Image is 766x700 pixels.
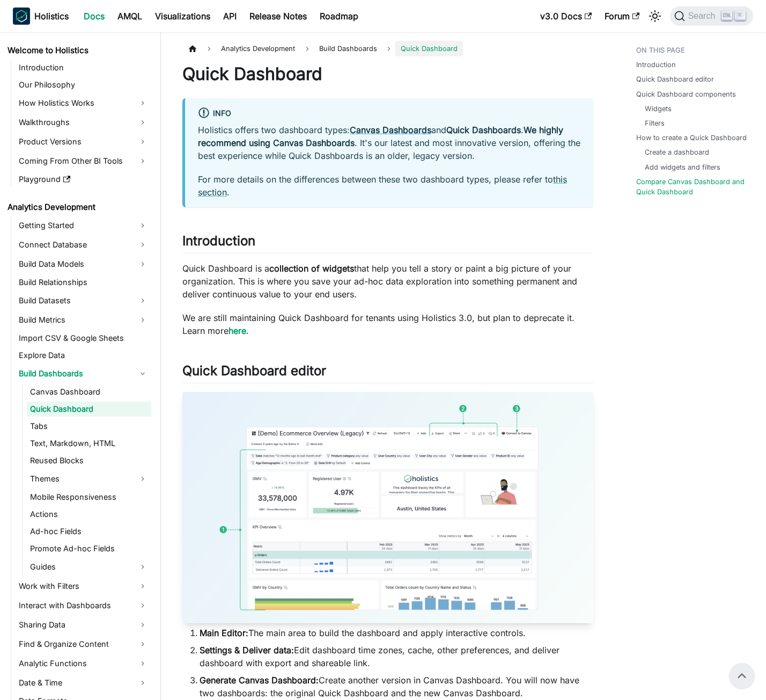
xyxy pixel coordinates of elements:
img: Holistics [13,8,30,25]
a: Ad-hoc Fields [27,524,151,539]
button: Switch between dark and light mode (currently light mode) [646,8,664,25]
kbd: K [735,11,746,20]
a: Actions [27,507,151,522]
a: Analytic Functions [16,655,151,672]
a: How Holistics Works [16,94,151,112]
a: Canvas Dashboard [27,384,151,399]
a: HolisticsHolistics [13,8,69,25]
a: Guides [27,558,151,575]
a: AMQL [111,8,149,25]
a: Date & Time [16,674,151,691]
b: Holistics [34,10,69,23]
a: v3.0 Docs [534,8,598,25]
a: Text, Markdown, HTML [27,436,151,451]
a: Playground [16,172,151,187]
p: We are still maintaining Quick Dashboard for tenants using Holistics 3.0, but plan to deprecate i... [182,311,593,337]
a: Work with Filters [16,578,151,595]
span: Search [685,11,722,21]
a: Build Dashboards [16,365,151,382]
a: Themes [27,470,151,487]
a: Add widgets and filters [645,162,720,172]
a: Interact with Dashboards [16,597,151,614]
a: Release Notes [243,8,313,25]
strong: Main Editor: [200,628,248,638]
a: Build Metrics [16,311,151,329]
span: Analytics Development [216,41,300,56]
span: Quick Dashboard [395,41,463,56]
a: Roadmap [313,8,365,25]
a: Getting Started [16,217,151,234]
a: Find & Organize Content [16,636,151,653]
button: Scroll back to top [729,663,755,689]
a: Forum [598,8,646,25]
a: Quick Dashboard editor [636,74,714,84]
a: Create a dashboard [645,147,709,157]
nav: Breadcrumbs [182,41,593,56]
a: Widgets [645,104,672,114]
a: Sharing Data [16,616,151,633]
a: Build Relationships [16,275,151,290]
li: Edit dashboard time zones, cache, other preferences, and deliver dashboard with export and sharea... [200,644,593,669]
a: Our Philosophy [16,77,151,92]
a: Home page [182,41,203,56]
a: Canvas Dashboards [350,125,431,135]
a: Introduction [636,60,676,70]
p: For more details on the differences between these two dashboard types, please refer to . [198,173,580,199]
a: Build Data Models [16,256,151,273]
a: Analytics Development [4,200,151,215]
strong: Generate Canvas Dashboard: [200,675,319,686]
a: How to create a Quick Dashboard [636,133,747,143]
a: Docs [77,8,111,25]
span: Build Dashboards [314,41,382,56]
p: Quick Dashboard is a that help you tell a story or paint a big picture of your organization. This... [182,262,593,301]
a: Walkthroughs [16,114,151,131]
a: Tabs [27,419,151,434]
a: Filters [645,118,665,128]
li: The main area to build the dashboard and apply interactive controls. [200,626,593,639]
p: Holistics offers two dashboard types: and . . It's our latest and most innovative version, offeri... [198,123,580,162]
h2: Introduction [182,233,593,253]
button: Search (Ctrl+K) [670,6,753,26]
a: Introduction [16,60,151,75]
strong: Settings & Deliver data: [200,645,294,655]
div: info [198,107,580,121]
a: Connect Database [16,236,151,253]
a: Compare Canvas Dashboard and Quick Dashboard [636,177,749,197]
a: API [217,8,243,25]
strong: Quick Dashboards [446,125,521,135]
h2: Quick Dashboard editor [182,363,593,383]
a: Explore Data [16,348,151,363]
strong: We highly recommend using Canvas Dashboards [198,125,563,148]
a: Promote Ad-hoc Fields [27,541,151,556]
strong: collection of widgets [269,263,354,274]
a: Welcome to Holistics [4,43,151,58]
a: this section [198,174,567,198]
a: Import CSV & Google Sheets [16,331,151,346]
a: Visualizations [149,8,217,25]
h1: Quick Dashboard [182,63,593,85]
a: Quick Dashboard components [636,89,736,99]
a: Build Datasets [16,292,151,309]
a: Quick Dashboard [27,402,151,417]
a: here [229,325,246,336]
img: quick-dashboard-editor [182,392,593,623]
a: Mobile Responsiveness [27,490,151,505]
a: Product Versions [16,133,151,150]
a: Reused Blocks [27,453,151,468]
li: Create another version in Canvas Dashboard. You will now have two dashboards: the original Quick ... [200,674,593,699]
a: Coming From Other BI Tools [16,152,151,170]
